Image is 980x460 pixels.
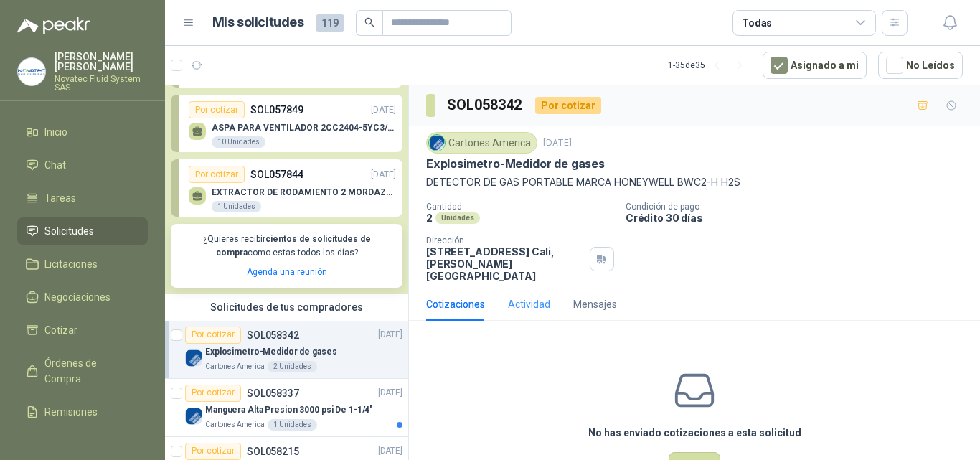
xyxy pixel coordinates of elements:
[447,94,524,116] h3: SOL058342
[268,419,317,431] div: 1 Unidades
[543,136,572,150] p: [DATE]
[18,58,45,85] img: Company Logo
[435,212,480,224] div: Unidades
[179,233,394,260] p: ¿Quieres recibir como estas todos los días?
[185,385,241,402] div: Por cotizar
[247,267,327,277] a: Agenda una reunión
[17,316,148,344] a: Cotizar
[17,398,148,426] a: Remisiones
[165,379,408,437] a: Por cotizarSOL058337[DATE] Company LogoManguera Alta Presion 3000 psi De 1-1/4"Cartones America1 ...
[247,446,299,456] p: SOL058215
[426,296,485,312] div: Cotizaciones
[17,17,90,34] img: Logo peakr
[44,355,134,387] span: Órdenes de Compra
[429,135,445,151] img: Company Logo
[378,386,402,400] p: [DATE]
[189,101,245,118] div: Por cotizar
[426,202,614,212] p: Cantidad
[171,159,402,217] a: Por cotizarSOL057844[DATE] EXTRACTOR DE RODAMIENTO 2 MORDAZA TMMR 350XL1 Unidades
[247,388,299,398] p: SOL058337
[44,124,67,140] span: Inicio
[668,54,751,77] div: 1 - 35 de 35
[205,403,373,417] p: Manguera Alta Presion 3000 psi De 1-1/4"
[371,103,396,117] p: [DATE]
[17,250,148,278] a: Licitaciones
[268,361,317,372] div: 2 Unidades
[185,327,241,344] div: Por cotizar
[55,52,148,72] p: [PERSON_NAME] [PERSON_NAME]
[426,235,584,245] p: Dirección
[205,361,265,372] p: Cartones America
[44,289,110,305] span: Negociaciones
[17,118,148,146] a: Inicio
[250,166,303,182] p: SOL057844
[426,245,584,282] p: [STREET_ADDRESS] Cali , [PERSON_NAME][GEOGRAPHIC_DATA]
[17,283,148,311] a: Negociaciones
[508,296,550,312] div: Actividad
[378,328,402,342] p: [DATE]
[247,330,299,340] p: SOL058342
[426,174,963,190] p: DETECTOR DE GAS PORTABLE MARCA HONEYWELL BWC2-H H2S
[212,201,261,212] div: 1 Unidades
[588,425,801,441] h3: No has enviado cotizaciones a esta solicitud
[44,404,98,420] span: Remisiones
[573,296,617,312] div: Mensajes
[250,102,303,118] p: SOL057849
[626,212,974,224] p: Crédito 30 días
[371,168,396,182] p: [DATE]
[212,187,396,197] p: EXTRACTOR DE RODAMIENTO 2 MORDAZA TMMR 350XL
[205,419,265,431] p: Cartones America
[165,321,408,379] a: Por cotizarSOL058342[DATE] Company LogoExplosimetro-Medidor de gasesCartones America2 Unidades
[44,322,77,338] span: Cotizar
[626,202,974,212] p: Condición de pago
[165,294,408,321] div: Solicitudes de tus compradores
[44,223,94,239] span: Solicitudes
[189,166,245,183] div: Por cotizar
[742,15,772,31] div: Todas
[878,52,963,79] button: No Leídos
[17,184,148,212] a: Tareas
[378,444,402,458] p: [DATE]
[212,136,265,148] div: 10 Unidades
[17,349,148,393] a: Órdenes de Compra
[17,151,148,179] a: Chat
[17,217,148,245] a: Solicitudes
[55,75,148,92] p: Novatec Fluid System SAS
[171,95,402,152] a: Por cotizarSOL057849[DATE] ASPA PARA VENTILADOR 2CC2404-5YC3/5YD610 Unidades
[205,345,337,359] p: Explosimetro-Medidor de gases
[44,157,66,173] span: Chat
[185,443,241,460] div: Por cotizar
[316,14,344,32] span: 119
[44,190,76,206] span: Tareas
[216,234,371,258] b: cientos de solicitudes de compra
[426,212,433,224] p: 2
[535,97,601,114] div: Por cotizar
[426,156,605,172] p: Explosimetro-Medidor de gases
[185,349,202,367] img: Company Logo
[426,132,537,154] div: Cartones America
[185,408,202,425] img: Company Logo
[212,123,396,133] p: ASPA PARA VENTILADOR 2CC2404-5YC3/5YD6
[212,12,304,33] h1: Mis solicitudes
[44,256,98,272] span: Licitaciones
[763,52,867,79] button: Asignado a mi
[364,17,374,27] span: search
